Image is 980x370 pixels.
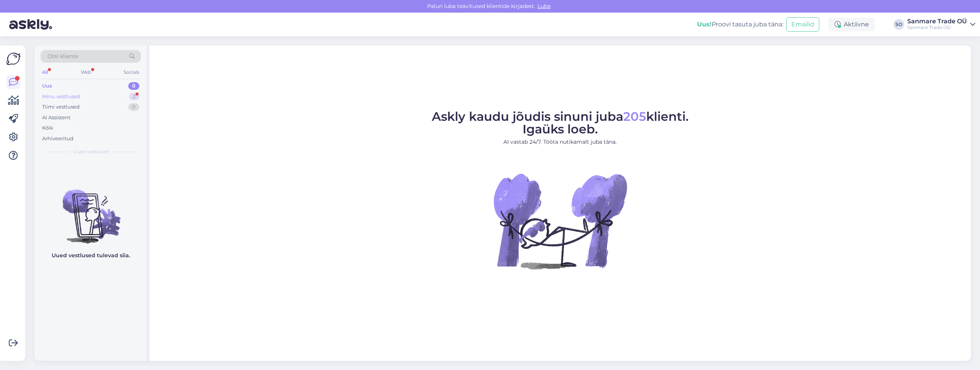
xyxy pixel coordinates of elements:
[128,103,139,111] div: 0
[122,67,141,77] div: Socials
[432,138,689,146] p: AI vastab 24/7. Tööta nutikamalt juba täna.
[47,52,78,60] span: Otsi kliente
[828,18,875,31] div: Aktiivne
[907,18,967,24] div: Sanmare Trade OÜ
[42,124,53,132] div: Kõik
[6,52,21,66] img: Askly Logo
[41,67,49,77] div: All
[42,93,80,101] div: Minu vestlused
[52,252,130,260] p: Uued vestlused tulevad siia.
[42,135,73,143] div: Arhiveeritud
[432,109,689,136] span: Askly kaudu jõudis sinuni juba klienti. Igaüks loeb.
[907,24,967,31] div: Sanmare Trade OÜ
[129,93,139,101] div: 2
[786,17,819,32] button: Emailid
[128,82,139,90] div: 0
[491,152,629,290] img: No Chat active
[893,19,904,30] div: SO
[535,3,553,10] span: Luba
[73,148,109,155] span: Uued vestlused
[42,82,52,90] div: Uus
[697,21,712,28] b: Uus!
[697,20,783,29] div: Proovi tasuta juba täna:
[42,103,80,111] div: Tiimi vestlused
[79,67,93,77] div: Web
[42,114,70,122] div: AI Assistent
[34,176,147,245] img: No chats
[623,109,646,124] span: 205
[907,18,975,31] a: Sanmare Trade OÜSanmare Trade OÜ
